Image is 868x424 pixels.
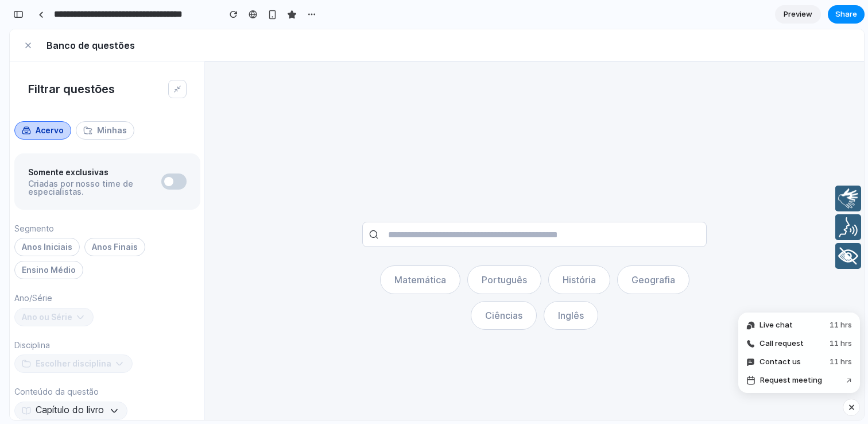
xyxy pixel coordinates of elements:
span: Request meeting [760,375,822,386]
span: Contact us [759,356,801,368]
span: Preview [784,9,812,20]
span: 11 hrs [830,356,852,368]
img: Sintetizar para Voz [826,185,851,211]
span: 11 hrs [830,319,852,331]
span: Call request [759,338,804,349]
span: Share [835,9,857,20]
span: Live chat [759,319,793,331]
button: Contact us11 hrs [742,353,857,371]
button: Share [828,5,865,24]
span: ↗ [846,375,852,386]
button: Request meeting↗ [742,371,857,390]
img: Traduzir para Libras [826,156,851,182]
button: Live chat11 hrs [742,316,857,334]
a: Preview [775,5,821,24]
span: 11 hrs [830,338,852,349]
img: Mais Acessibilidade [826,214,851,240]
button: Call request11 hrs [742,334,857,353]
